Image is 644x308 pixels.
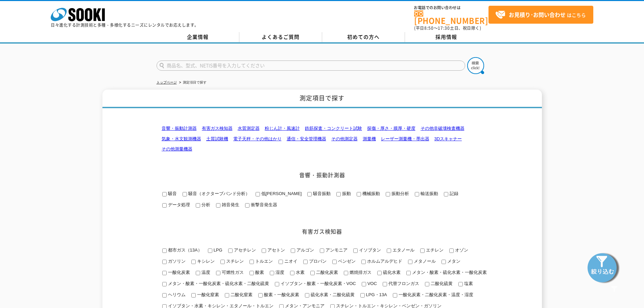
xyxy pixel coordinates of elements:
input: 酸素・一酸化炭素 [258,293,263,298]
span: 二酸化窒素 [229,292,253,297]
span: 一酸化窒素 [196,292,219,297]
input: 商品名、型式、NETIS番号を入力してください [157,61,465,71]
span: 酸素・一酸化炭素 [263,292,299,297]
p: 日々進化する計測技術と多種・多様化するニーズにレンタルでお応えします。 [51,23,199,27]
span: 温度 [200,270,210,275]
input: ガソリン [162,260,167,264]
span: LPG・13A [365,292,387,297]
span: アンモニア [324,247,348,253]
span: データ処理 [167,202,190,207]
span: メタン・酸素・硫化水素・一酸化炭素 [411,270,487,275]
input: 振動分析 [386,192,390,196]
input: プロパン [303,260,308,264]
span: 都市ガス（13A） [167,247,202,253]
span: 機械振動 [361,191,380,196]
span: ニオイ [283,259,297,264]
span: エタノール [391,247,414,253]
span: 17:30 [438,25,450,31]
input: 一酸化炭素・二酸化炭素・温度・湿度 [393,293,397,298]
span: ガソリン [167,259,186,264]
span: 振動分析 [390,191,409,196]
a: 有害ガス検知器 [202,126,233,131]
span: 水素 [294,270,305,275]
span: 振動 [341,191,351,196]
h2: 有害ガス検知器 [157,228,488,235]
input: エチレン [420,248,425,253]
span: メタン・酸素・一酸化炭素・硫化水素・二酸化硫黄 [167,281,269,286]
input: トルエン [249,260,254,264]
li: 測定項目で探す [178,79,207,86]
input: 雑音発生 [216,203,220,208]
span: 可燃性ガス [220,270,244,275]
input: 可燃性ガス [216,271,220,275]
input: 温度 [196,271,200,275]
input: アンモニア [320,248,324,253]
input: 分析 [196,203,200,208]
input: スチレン [220,260,225,264]
input: 騒音 [162,192,167,196]
input: アセチレン [228,248,233,253]
span: プロパン [308,259,327,264]
a: 企業情報 [157,32,239,42]
span: 二酸化炭素 [315,270,338,275]
span: 一酸化炭素・二酸化炭素・温度・湿度 [397,292,473,297]
span: スチレン [225,259,244,264]
input: 都市ガス（13A） [162,248,167,253]
span: ホルムアルデヒド [366,259,402,264]
input: 代替フロンガス [383,282,387,286]
a: その他測定器 [331,136,358,141]
span: キシレン [196,259,215,264]
a: 粉じん計・風速計 [265,126,300,131]
span: 衝撃音発生器 [249,202,277,207]
span: 騒音（オクターブバンド分析） [187,191,250,196]
span: エチレン [425,247,444,253]
input: LPG [208,248,212,253]
input: 機械振動 [357,192,361,196]
span: 硫化水素 [382,270,401,275]
input: キシレン [191,260,196,264]
input: 水素 [290,271,294,275]
span: 低[PERSON_NAME] [260,191,302,196]
input: 記録 [444,192,448,196]
h2: 音響・振動計測器 [157,171,488,179]
input: アルゴン [291,248,295,253]
a: 初めての方へ [322,32,405,42]
a: 気象・水文観測機器 [162,136,201,141]
input: 一酸化炭素 [162,271,167,275]
input: メタン・酸素・硫化水素・一酸化炭素 [406,271,411,275]
a: 通信・安全管理機器 [287,136,326,141]
h1: 測定項目で探す [102,90,542,108]
input: 二酸化硫黄 [425,282,429,286]
input: 塩素 [458,282,463,286]
input: LPG・13A [360,293,365,298]
span: アルゴン [295,247,314,253]
input: オゾン [449,248,454,253]
span: VOC [366,281,377,286]
a: 探傷・厚さ・膜厚・硬度 [367,126,415,131]
span: はこちら [495,10,586,20]
input: 騒音振動 [307,192,312,196]
img: btn_search_fixed.png [587,251,620,284]
input: 輸送振動 [415,192,419,196]
span: 8:50 [424,25,434,31]
a: その他非破壊検査機器 [421,126,464,131]
input: 低[PERSON_NAME] [256,192,260,196]
a: その他測量機器 [162,146,192,151]
span: 騒音振動 [312,191,331,196]
span: メタノール [412,259,436,264]
input: 燃焼排ガス [344,271,348,275]
a: 採用情報 [405,32,488,42]
span: トルエン [254,259,273,264]
a: 水質測定器 [238,126,260,131]
input: 酸素 [249,271,254,275]
a: トップページ [157,80,177,84]
input: 振動 [336,192,341,196]
input: エタノール [387,248,391,253]
input: 硫化水素 [377,271,382,275]
input: 衝撃音発生器 [245,203,249,208]
input: イソブタン [353,248,358,253]
input: 二酸化炭素 [310,271,315,275]
a: 鉄筋探査・コンクリート試験 [305,126,362,131]
input: ヘリウム [162,293,167,298]
span: 燃焼排ガス [348,270,372,275]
